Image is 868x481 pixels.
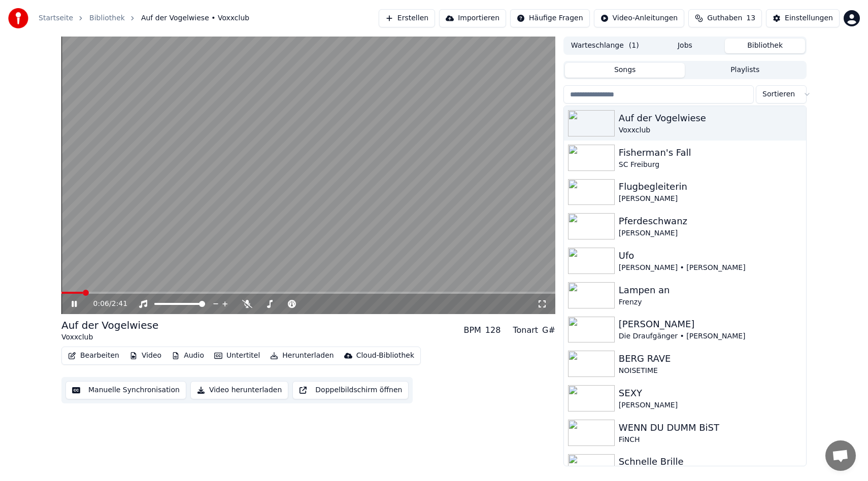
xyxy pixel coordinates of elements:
[619,352,802,366] div: BERG RAVE
[542,324,555,336] div: G#
[266,349,338,363] button: Herunterladen
[685,63,805,78] button: Playlists
[619,180,802,194] div: Flugbegleiterin
[619,228,802,238] div: [PERSON_NAME]
[746,13,755,23] span: 13
[619,421,802,435] div: WENN DU DUMM BiST
[112,299,127,309] span: 2:41
[210,349,264,363] button: Untertitel
[565,39,645,53] button: Warteschlange
[141,13,249,23] span: Auf der Vogelwiese • Voxxclub
[39,13,249,23] nav: breadcrumb
[619,366,802,376] div: NOISETIME
[292,381,409,399] button: Doppelbildschirm öffnen
[64,349,123,363] button: Bearbeiten
[619,146,802,160] div: Fisherman's Fall
[93,299,118,309] div: /
[619,455,802,469] div: Schnelle Brille
[825,440,856,471] a: Chat öffnen
[619,194,802,204] div: [PERSON_NAME]
[61,332,158,342] div: Voxxclub
[688,9,762,27] button: Guthaben13
[619,283,802,297] div: Lampen an
[8,8,28,28] img: youka
[39,13,73,23] a: Startseite
[565,63,685,78] button: Songs
[707,13,742,23] span: Guthaben
[619,160,802,170] div: SC Freiburg
[629,41,639,51] span: ( 1 )
[619,111,802,125] div: Auf der Vogelwiese
[93,299,109,309] span: 0:06
[89,13,125,23] a: Bibliothek
[513,324,538,336] div: Tonart
[785,13,833,23] div: Einstellungen
[619,125,802,135] div: Voxxclub
[619,386,802,400] div: SEXY
[463,324,481,336] div: BPM
[619,263,802,273] div: [PERSON_NAME] • [PERSON_NAME]
[61,318,158,332] div: Auf der Vogelwiese
[619,249,802,263] div: Ufo
[190,381,288,399] button: Video herunterladen
[619,297,802,307] div: Frenzy
[619,400,802,410] div: [PERSON_NAME]
[125,349,165,363] button: Video
[619,435,802,445] div: FiNCH
[485,324,501,336] div: 128
[168,349,208,363] button: Audio
[619,214,802,228] div: Pferdeschwanz
[356,351,414,361] div: Cloud-Bibliothek
[619,317,802,331] div: [PERSON_NAME]
[65,381,186,399] button: Manuelle Synchronisation
[762,89,795,99] span: Sortieren
[594,9,685,27] button: Video-Anleitungen
[510,9,590,27] button: Häufige Fragen
[645,39,725,53] button: Jobs
[725,39,805,53] button: Bibliothek
[439,9,506,27] button: Importieren
[619,331,802,341] div: Die Draufgänger • [PERSON_NAME]
[766,9,840,27] button: Einstellungen
[379,9,435,27] button: Erstellen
